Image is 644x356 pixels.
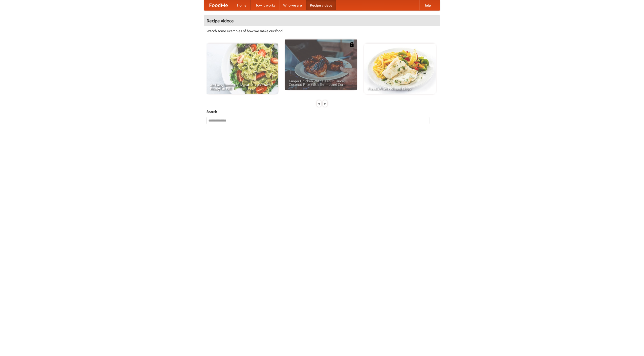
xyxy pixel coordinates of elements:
[204,16,440,26] h4: Recipe videos
[210,83,274,90] span: An Easy, Summery Tomato Pasta That's Ready for Fall
[204,0,233,10] a: FoodMe
[306,0,336,10] a: Recipe videos
[207,28,437,33] p: Watch some examples of how we make our food!
[364,44,436,94] a: French Fries Fish and Chips
[349,42,354,47] img: 483408.png
[419,0,435,10] a: Help
[207,44,278,94] a: An Easy, Summery Tomato Pasta That's Ready for Fall
[368,87,432,90] span: French Fries Fish and Chips
[323,100,327,107] div: »
[279,0,306,10] a: Who we are
[251,0,279,10] a: How it works
[207,109,437,114] h5: Search
[317,100,321,107] div: «
[233,0,251,10] a: Home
